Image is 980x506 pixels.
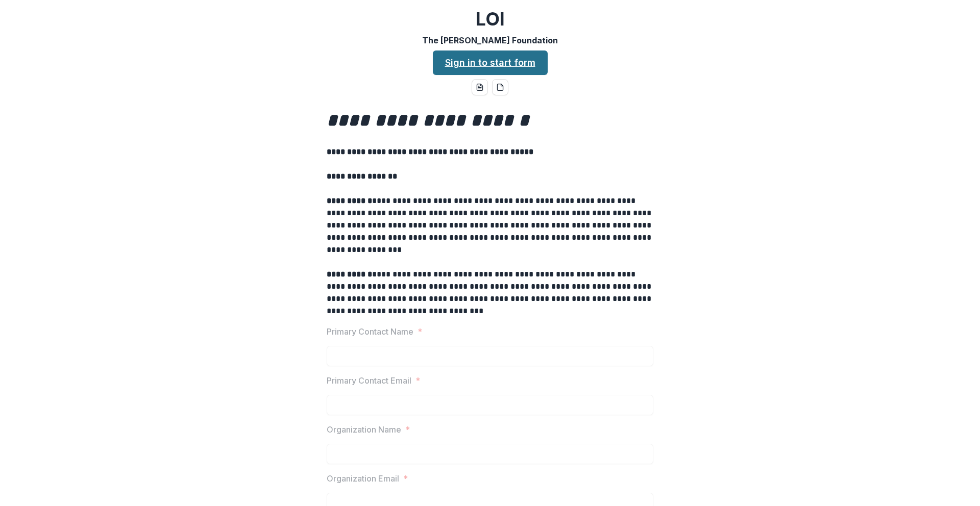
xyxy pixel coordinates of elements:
p: Organization Email [327,472,399,485]
a: Sign in to start form [433,50,548,75]
p: The [PERSON_NAME] Foundation [422,34,558,46]
p: Organization Name [327,423,401,436]
h2: LOI [476,8,505,30]
button: pdf-download [492,79,508,95]
p: Primary Contact Email [327,374,411,387]
button: word-download [472,79,488,95]
p: Primary Contact Name [327,325,413,338]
